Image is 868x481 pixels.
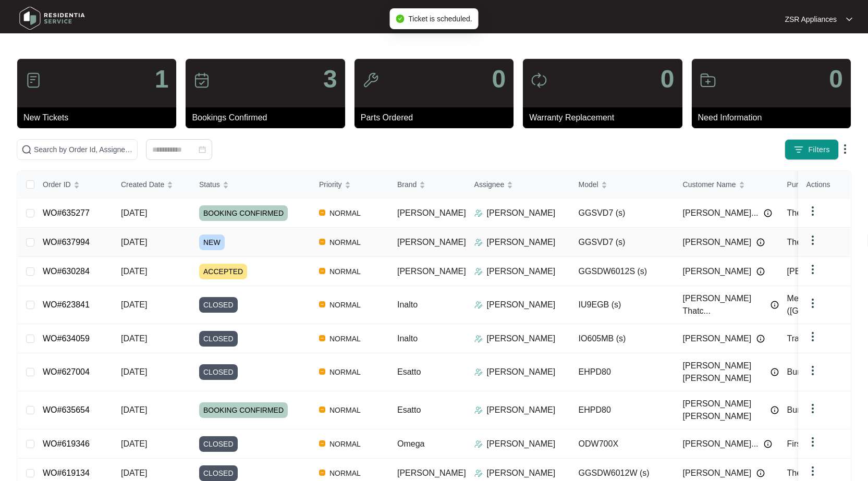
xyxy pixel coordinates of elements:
th: Priority [311,171,389,199]
p: [PERSON_NAME] [487,467,556,479]
span: Inalto [397,334,418,343]
span: [DATE] [121,208,147,217]
img: Vercel Logo [319,368,325,375]
span: [DATE] [121,267,147,276]
p: 0 [829,67,843,92]
span: NORMAL [325,467,365,479]
th: Actions [798,171,850,199]
span: [PERSON_NAME] [397,208,466,217]
img: Vercel Logo [319,406,325,413]
span: [PERSON_NAME] [683,236,752,249]
img: Assigner Icon [474,368,483,376]
button: filter iconFilters [785,139,839,160]
span: NORMAL [325,265,365,278]
img: Info icon [756,267,765,276]
span: [DATE] [121,405,147,414]
span: Order ID [43,179,71,190]
span: [PERSON_NAME] [PERSON_NAME] [683,360,765,385]
img: Vercel Logo [319,440,325,447]
span: The Good Guys [787,238,846,246]
img: icon [193,72,210,89]
img: Assigner Icon [474,469,483,477]
p: 3 [323,67,337,92]
td: GGSVD7 (s) [570,228,675,257]
img: Assigner Icon [474,209,483,217]
span: Purchased From [787,179,841,190]
span: [DATE] [121,468,147,477]
span: NORMAL [325,404,365,416]
p: [PERSON_NAME] [487,299,556,311]
img: Info icon [771,368,779,376]
img: icon [531,72,547,89]
th: Order ID [34,171,113,199]
span: Brand [397,179,417,190]
p: Warranty Replacement [529,112,682,124]
img: Info icon [764,209,772,217]
a: WO#637994 [43,238,90,246]
span: Created Date [121,179,164,190]
span: ACCEPTED [199,264,247,279]
a: WO#619346 [43,439,90,448]
span: NORMAL [325,299,365,311]
span: BOOKING CONFIRMED [199,205,288,221]
span: [PERSON_NAME] [683,467,752,479]
span: Esatto [397,367,421,376]
span: NORMAL [325,332,365,345]
p: [PERSON_NAME] [487,265,556,278]
th: Model [570,171,675,199]
span: Esatto [397,405,421,414]
span: [PERSON_NAME] [397,238,466,246]
span: [DATE] [121,334,147,343]
td: GGSVD7 (s) [570,199,675,228]
img: icon [362,72,379,89]
td: EHPD80 [570,391,675,429]
img: dropdown arrow [806,234,819,246]
p: 0 [492,67,506,92]
td: EHPD80 [570,353,675,391]
span: Model [579,179,598,190]
span: [DATE] [121,367,147,376]
th: Created Date [113,171,191,199]
span: Ticket is scheduled. [408,15,472,23]
img: Info icon [771,406,779,414]
p: ZSR Appliances [785,14,837,24]
img: Assigner Icon [474,440,483,448]
img: dropdown arrow [846,17,852,22]
img: Assigner Icon [474,238,483,246]
img: search-icon [21,144,32,155]
img: Vercel Logo [319,301,325,307]
img: dropdown arrow [806,205,819,217]
span: NORMAL [325,207,365,219]
span: Tradelink [787,334,821,343]
img: Vercel Logo [319,335,325,341]
span: First Home Builders [787,439,860,448]
span: CLOSED [199,297,238,313]
span: [PERSON_NAME]... [683,207,759,219]
p: Parts Ordered [361,112,514,124]
img: Assigner Icon [474,406,483,414]
span: CLOSED [199,364,238,380]
img: Assigner Icon [474,267,483,276]
p: New Tickets [23,112,176,124]
p: Bookings Confirmed [192,112,345,124]
span: Bunnings Warehouse [787,405,866,414]
span: [DATE] [121,238,147,246]
p: [PERSON_NAME] [487,438,556,450]
span: CLOSED [199,331,238,347]
input: Search by Order Id, Assignee Name, Customer Name, Brand and Model [34,144,133,155]
p: [PERSON_NAME] [487,366,556,378]
a: WO#623841 [43,300,90,309]
a: WO#635654 [43,405,90,414]
span: [PERSON_NAME] [683,332,752,345]
p: [PERSON_NAME] [487,236,556,249]
span: [PERSON_NAME] [397,267,466,276]
span: [PERSON_NAME]... [683,438,759,450]
th: Assignee [466,171,570,199]
span: Bunnings Warehouse [787,367,866,376]
span: Omega [397,439,424,448]
a: WO#635277 [43,208,90,217]
td: ODW700X [570,429,675,459]
th: Brand [389,171,466,199]
span: NORMAL [325,236,365,249]
span: NORMAL [325,438,365,450]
